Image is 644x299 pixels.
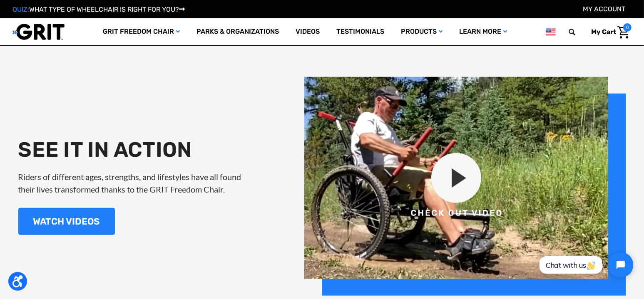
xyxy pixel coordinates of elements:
span: 0 [623,23,632,32]
h2: SEE IT IN ACTION [18,137,251,162]
p: Riders of different ages, strengths, and lifestyles have all found their lives transformed thanks... [18,171,251,195]
img: group-120-2x.png [304,77,626,296]
a: Parks & Organizations [188,18,287,45]
a: Learn More [451,18,515,45]
a: Cart with 0 items [585,23,632,41]
a: Account [583,5,625,13]
img: Cart [617,26,629,39]
span: My Cart [591,28,616,36]
a: Products [393,18,451,45]
a: Videos [287,18,328,45]
img: GRIT All-Terrain Wheelchair and Mobility Equipment [12,23,65,40]
a: QUIZ:WHAT TYPE OF WHEELCHAIR IS RIGHT FOR YOU? [12,5,185,13]
img: us.png [546,27,556,37]
span: QUIZ: [12,5,29,13]
a: GRIT Freedom Chair [94,18,188,45]
input: Search [572,23,585,41]
a: WATCH VIDEOS [18,208,115,235]
a: Testimonials [328,18,393,45]
span: Phone Number [139,34,184,42]
iframe: Tidio Chat [530,245,640,284]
